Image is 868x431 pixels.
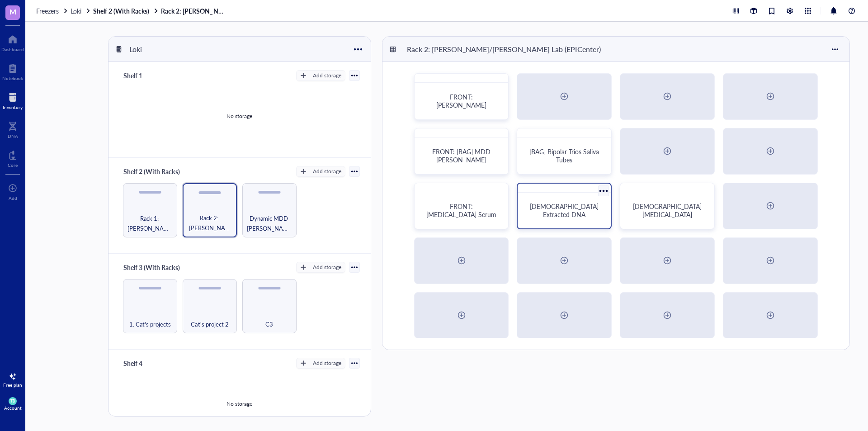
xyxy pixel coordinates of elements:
[436,92,486,109] span: FRONT: [PERSON_NAME]
[36,6,59,15] span: Freezers
[3,382,22,388] div: Free plan
[296,358,345,369] button: Add storage
[246,213,292,233] span: Dynamic MDD [PERSON_NAME] Boxes (to the right of the racks)
[119,165,184,178] div: Shelf 2 (With Racks)
[3,90,23,110] a: Inventory
[127,213,173,233] span: Rack 1: [PERSON_NAME]/[PERSON_NAME] Lab (EPICenter)
[296,166,345,177] button: Add storage
[530,202,600,219] span: [DEMOGRAPHIC_DATA] Extracted DNA
[313,167,341,175] div: Add storage
[119,261,184,274] div: Shelf 3 (With Racks)
[432,147,492,164] span: FRONT: [BAG] MDD [PERSON_NAME]
[36,7,69,15] a: Freezers
[71,6,81,15] span: Loki
[426,202,496,219] span: FRONT: [MEDICAL_DATA] Serum
[403,42,605,57] div: Rack 2: [PERSON_NAME]/[PERSON_NAME] Lab (EPICenter)
[313,359,341,367] div: Add storage
[265,319,273,329] span: C3
[296,262,345,273] button: Add storage
[10,399,15,403] span: TB
[529,147,601,164] span: [BAG] Bipolar Trios Saliva Tubes
[187,213,232,233] span: Rack 2: [PERSON_NAME]/[PERSON_NAME] Lab (EPICenter)
[119,69,174,82] div: Shelf 1
[8,148,18,168] a: Core
[4,405,22,411] div: Account
[226,112,252,120] div: No storage
[9,195,17,201] div: Add
[9,6,16,17] span: M
[1,47,24,52] div: Dashboard
[2,76,23,81] div: Notebook
[8,162,18,168] div: Core
[633,202,703,219] span: [DEMOGRAPHIC_DATA] [MEDICAL_DATA]
[1,32,24,52] a: Dashboard
[296,70,345,81] button: Add storage
[93,7,229,15] a: Shelf 2 (With Racks)Rack 2: [PERSON_NAME]/[PERSON_NAME] Lab (EPICenter)
[129,319,171,329] span: 1. Cat's projects
[313,71,341,80] div: Add storage
[71,7,91,15] a: Loki
[125,42,179,57] div: Loki
[8,133,18,139] div: DNA
[2,61,23,81] a: Notebook
[3,104,23,110] div: Inventory
[313,263,341,271] div: Add storage
[119,357,174,369] div: Shelf 4
[8,119,18,139] a: DNA
[226,400,252,408] div: No storage
[191,319,228,329] span: Cat's project 2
